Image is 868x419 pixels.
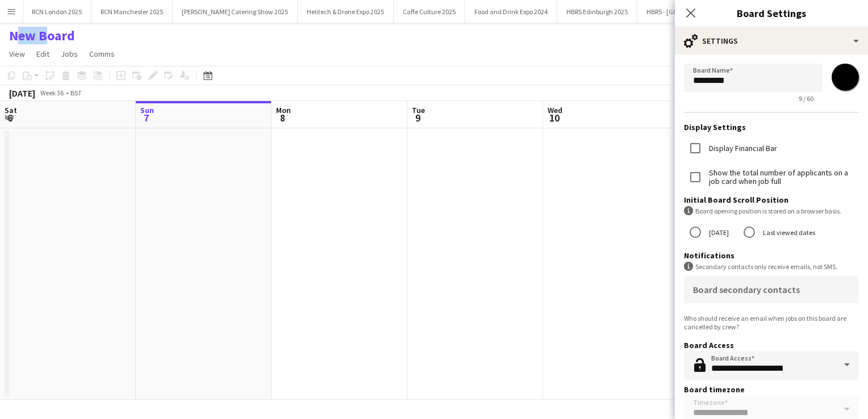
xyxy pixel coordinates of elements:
[91,1,173,23] button: RCN Manchester 2025
[276,105,291,115] span: Mon
[693,284,800,295] mat-label: Board secondary contacts
[548,105,562,115] span: Wed
[36,49,49,59] span: Edit
[173,1,298,23] button: [PERSON_NAME] Catering Show 2025
[684,314,859,331] div: Who should receive an email when jobs on this board are cancelled by crew?
[707,224,729,241] label: [DATE]
[298,1,394,23] button: Helitech & Drone Expo 2025
[3,111,17,124] span: 6
[5,47,30,61] a: View
[9,49,25,59] span: View
[684,122,859,132] h3: Display Settings
[684,384,859,395] h3: Board timezone
[89,49,115,59] span: Comms
[85,47,119,61] a: Comms
[32,47,54,61] a: Edit
[790,94,823,103] span: 9 / 60
[140,105,154,115] span: Sun
[684,195,859,205] h3: Initial Board Scroll Position
[684,262,859,271] div: Secondary contacts only receive emails, not SMS.
[70,89,82,97] div: BST
[23,1,91,23] button: RCN London 2025
[465,1,557,23] button: Food and Drink Expo 2024
[61,49,78,59] span: Jobs
[707,144,777,153] label: Display Financial Bar
[675,6,868,20] h3: Board Settings
[274,111,291,124] span: 8
[5,105,17,115] span: Sat
[761,224,815,241] label: Last viewed dates
[684,206,859,216] div: Board opening position is stored on a browser basis.
[546,111,562,124] span: 10
[412,105,425,115] span: Tue
[675,27,868,55] div: Settings
[707,169,859,186] label: Show the total number of applicants on a job card when job full
[637,1,753,23] button: HBRS - [GEOGRAPHIC_DATA] 2025
[9,87,35,99] div: [DATE]
[139,111,154,124] span: 7
[56,47,82,61] a: Jobs
[684,250,859,261] h3: Notifications
[37,89,66,97] span: Week 36
[9,27,75,44] h1: New Board
[684,340,859,350] h3: Board Access
[557,1,637,23] button: HBRS Edinburgh 2025
[410,111,425,124] span: 9
[394,1,465,23] button: Caffe Culture 2025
